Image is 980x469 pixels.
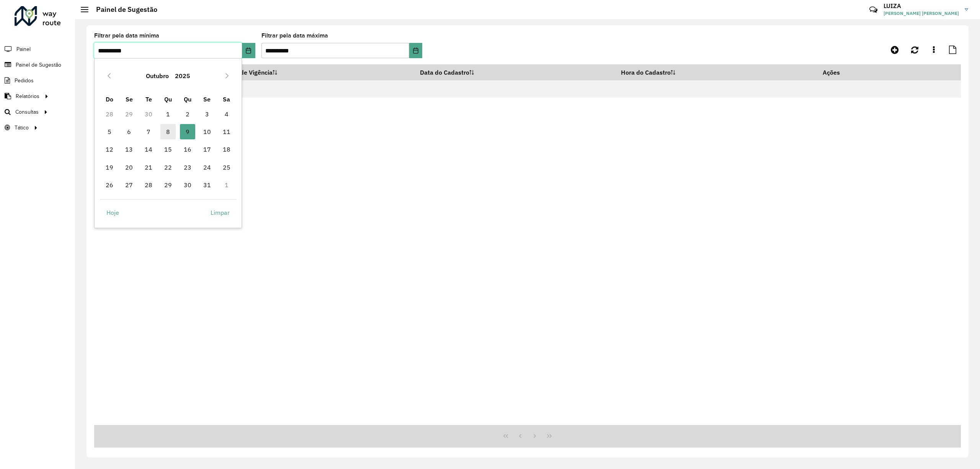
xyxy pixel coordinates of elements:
td: 28 [139,176,158,194]
label: Filtrar pela data máxima [261,31,328,40]
button: Choose Date [409,43,422,58]
span: Consultas [15,108,39,116]
span: Relatórios [16,92,39,100]
span: 18 [219,142,234,157]
span: [PERSON_NAME] [PERSON_NAME] [884,10,959,17]
a: Contato Rápido [865,2,882,18]
label: Filtrar pela data mínima [94,31,159,40]
span: 10 [199,124,215,139]
span: 26 [102,177,117,193]
td: 12 [100,141,119,158]
td: 21 [139,159,158,176]
button: Previous Month [103,70,115,82]
span: Painel [16,45,31,53]
td: 16 [178,141,197,158]
td: 19 [100,159,119,176]
td: 5 [100,123,119,141]
th: Hora do Cadastro [616,64,818,80]
span: Se [126,95,133,103]
td: 10 [197,123,217,141]
td: 29 [119,105,139,123]
td: 18 [217,141,236,158]
span: 11 [219,124,234,139]
td: 26 [100,176,119,194]
span: Qu [184,95,191,103]
span: 22 [160,160,176,175]
span: Limpar [211,208,230,217]
button: Next Month [221,70,233,82]
th: Data do Cadastro [415,64,616,80]
td: 8 [158,123,178,141]
span: 28 [141,177,156,193]
td: 22 [158,159,178,176]
td: 11 [217,123,236,141]
span: 19 [102,160,117,175]
td: 7 [139,123,158,141]
span: 13 [121,142,137,157]
span: 21 [141,160,156,175]
td: 3 [197,105,217,123]
td: Nenhum registro encontrado [94,80,961,98]
span: 5 [102,124,117,139]
span: Pedidos [15,77,34,85]
td: 27 [119,176,139,194]
span: 23 [180,160,195,175]
td: 30 [139,105,158,123]
td: 23 [178,159,197,176]
span: 25 [219,160,234,175]
td: 1 [158,105,178,123]
td: 31 [197,176,217,194]
span: 17 [199,142,215,157]
span: 3 [199,106,215,122]
td: 6 [119,123,139,141]
span: 31 [199,177,215,193]
div: Choose Date [94,58,242,228]
span: Te [145,95,152,103]
td: 20 [119,159,139,176]
h2: Painel de Sugestão [88,5,157,14]
td: 28 [100,105,119,123]
span: 29 [160,177,176,193]
span: 15 [160,142,176,157]
td: 30 [178,176,197,194]
td: 15 [158,141,178,158]
td: 9 [178,123,197,141]
button: Limpar [204,205,236,220]
button: Hoje [100,205,126,220]
td: 25 [217,159,236,176]
span: 6 [121,124,137,139]
span: 12 [102,142,117,157]
span: Hoje [106,208,119,217]
span: Do [106,95,113,103]
td: 13 [119,141,139,158]
h3: LUIZA [884,2,959,10]
td: 29 [158,176,178,194]
span: Painel de Sugestão [16,61,61,69]
span: 16 [180,142,195,157]
span: 7 [141,124,156,139]
span: Se [203,95,211,103]
td: 2 [178,105,197,123]
span: 14 [141,142,156,157]
span: 30 [180,177,195,193]
span: Tático [15,124,29,132]
button: Choose Month [143,67,172,85]
span: 9 [180,124,195,139]
th: Ações [818,64,864,80]
span: Sa [223,95,230,103]
span: 20 [121,160,137,175]
td: 24 [197,159,217,176]
span: 24 [199,160,215,175]
button: Choose Date [242,43,255,58]
span: 8 [160,124,176,139]
td: 1 [217,176,236,194]
button: Choose Year [172,67,193,85]
span: 4 [219,106,234,122]
span: Qu [164,95,172,103]
td: 4 [217,105,236,123]
span: 27 [121,177,137,193]
span: 1 [160,106,176,122]
td: 14 [139,141,158,158]
th: Data de Vigência [220,64,415,80]
td: 17 [197,141,217,158]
